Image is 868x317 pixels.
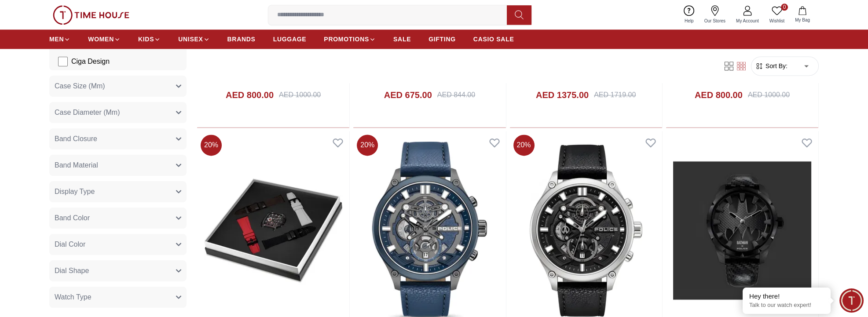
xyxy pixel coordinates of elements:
p: Talk to our watch expert! [749,302,824,309]
div: Chat Widget [839,288,864,313]
button: Case Size (Mm) [49,76,187,97]
span: BRANDS [227,35,256,44]
a: LUGGAGE [273,31,307,47]
span: SALE [393,35,411,44]
span: Sort By: [764,62,787,70]
span: KIDS [138,35,154,44]
div: Hey there! [749,292,824,301]
span: 0 [781,4,788,11]
a: Help [679,4,699,26]
span: GIFTING [429,35,456,44]
a: UNISEX [178,31,209,47]
div: AED 1000.00 [279,90,321,100]
a: Our Stores [699,4,731,26]
span: Band Color [55,213,90,223]
div: AED 1719.00 [594,90,636,100]
button: My Bag [790,4,815,25]
button: Dial Color [49,234,187,255]
span: WOMEN [88,35,114,44]
span: Dial Shape [55,266,89,276]
span: PROMOTIONS [324,35,369,44]
span: Band Material [55,160,98,171]
span: Our Stores [701,18,729,24]
span: CASIO SALE [473,35,514,44]
span: Case Size (Mm) [55,81,105,91]
button: Dial Shape [49,260,187,281]
span: Dial Color [55,239,85,250]
button: Watch Type [49,287,187,308]
button: Case Diameter (Mm) [49,102,187,123]
h4: AED 800.00 [226,89,274,101]
input: Ciga Design [58,57,68,66]
img: ... [53,5,129,25]
a: SALE [393,31,411,47]
span: Case Diameter (Mm) [55,107,120,118]
span: My Account [732,18,762,24]
span: 20 % [357,135,378,156]
span: Help [681,18,697,24]
span: Ciga Design [71,56,110,67]
h4: AED 675.00 [384,89,432,101]
span: 20 % [201,135,222,156]
span: Watch Type [55,292,92,302]
h4: AED 800.00 [695,89,743,101]
span: UNISEX [178,35,203,44]
a: MEN [49,31,70,47]
a: PROMOTIONS [324,31,376,47]
a: BRANDS [227,31,256,47]
button: Band Closure [49,128,187,149]
h4: AED 1375.00 [536,89,589,101]
button: Band Material [49,155,187,176]
a: GIFTING [429,31,456,47]
a: 0Wishlist [764,4,790,26]
button: Display Type [49,181,187,202]
span: Wishlist [766,18,788,24]
div: AED 1000.00 [748,90,790,100]
span: My Bag [791,17,813,23]
a: WOMEN [88,31,121,47]
button: Band Color [49,208,187,229]
span: Band Closure [55,134,97,144]
span: Display Type [55,186,95,197]
div: AED 844.00 [437,90,475,100]
button: Sort By: [755,62,787,70]
a: KIDS [138,31,161,47]
span: LUGGAGE [273,35,307,44]
span: MEN [49,35,64,44]
a: CASIO SALE [473,31,514,47]
span: 20 % [513,135,535,156]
